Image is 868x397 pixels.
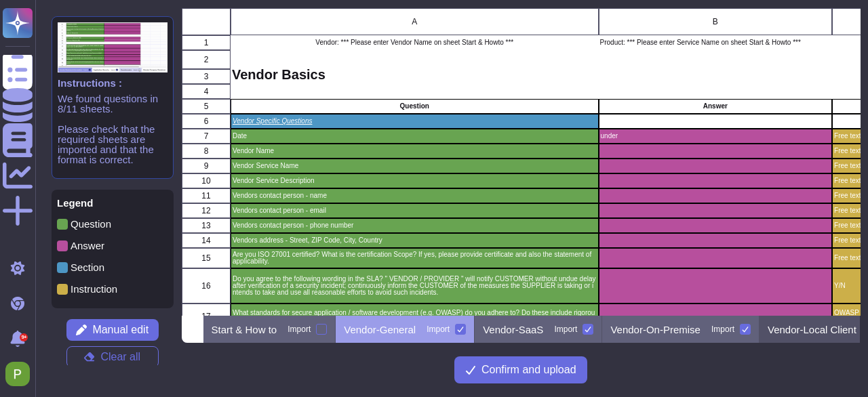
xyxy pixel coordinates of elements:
div: 14 [182,233,231,248]
p: We found questions in 8/11 sheets. Please check that the required sheets are imported and that th... [58,93,167,165]
p: Do you agree to the following wording in the SLA? " VENDOR / PROVIDER " will notify CUSTOMER with... [233,276,597,296]
div: 4 [182,84,231,99]
p: Vendor-SaaS [483,325,543,335]
div: 7 [182,129,231,144]
span: A [412,18,417,26]
div: Import [554,325,577,333]
p: Vendor Name [233,148,597,154]
p: Vendor-On-Premise [610,325,701,335]
p: Legend [57,198,168,208]
div: 9 [182,159,231,173]
div: 16 [182,268,231,304]
p: Vendor Basics [232,68,597,81]
p: Vendors contact person - phone number [233,222,597,229]
div: 11 [182,188,231,203]
div: 5 [182,99,231,114]
span: Clear all [100,352,140,362]
p: Vendors contact person - name [233,192,597,199]
button: user [3,359,39,389]
p: Instructions : [58,78,167,88]
button: Confirm and upload [454,356,587,383]
div: Import [711,325,734,333]
button: Clear all [66,346,159,368]
img: user [5,362,30,386]
div: 2 [182,50,231,69]
div: Import [288,325,311,333]
div: 13 [182,218,231,233]
p: under [600,133,830,140]
div: 15 [182,248,231,268]
p: Are you ISO 27001 certified? What is the certification Scope? If yes, please provide certificate ... [233,251,597,265]
p: Start & How to [212,325,277,335]
p: Question [233,103,597,110]
div: Import [427,325,450,333]
span: Confirm and upload [481,364,576,375]
p: Date [233,133,597,140]
button: Manual edit [66,319,159,341]
p: Answer [71,241,104,251]
span: Manual edit [92,325,149,335]
div: 12 [182,203,231,218]
div: 9+ [20,333,28,341]
span: B [712,18,717,26]
p: What standards for secure application / software development (e.g. OWASP) do you adhere to? Do th... [233,310,597,323]
p: Section [71,262,104,272]
div: 17 [182,304,231,330]
img: instruction [58,22,167,72]
div: 6 [182,114,231,129]
p: Vendor Service Description [233,177,597,184]
p: Instruction [71,284,117,294]
div: 1 [182,35,231,50]
p: Vendors contact person - email [233,207,597,214]
div: 8 [182,144,231,159]
div: grid [182,8,861,316]
div: 3 [182,69,231,84]
p: Vendor: *** Please enter Vendor Name on sheet Start & Howto *** [232,39,597,46]
p: Vendor Specific Questions [233,118,597,125]
p: Answer [600,103,830,110]
p: Vendors address - Street, ZIP Code, City, Country [233,237,597,244]
p: Vendor Service Name [233,163,597,169]
p: Question [71,219,111,229]
div: 10 [182,173,231,188]
p: Vendor-General [344,325,416,335]
p: Product: *** Please enter Service Name on sheet Start & Howto *** [599,39,831,46]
